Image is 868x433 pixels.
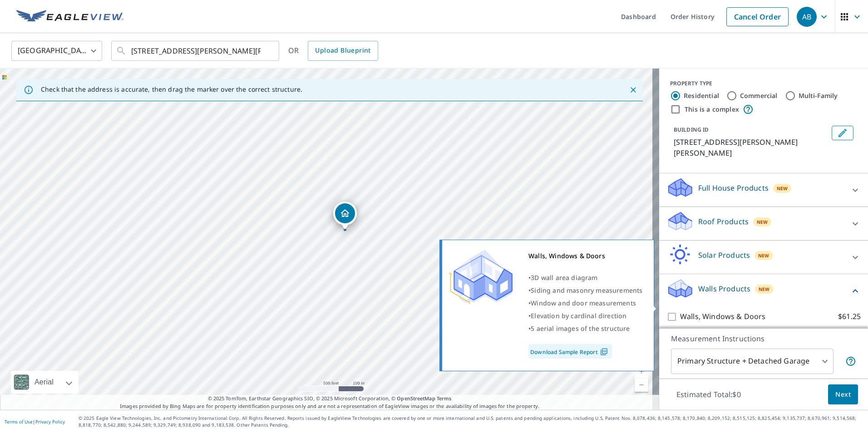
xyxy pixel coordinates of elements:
div: AB [797,7,817,27]
img: Premium [449,250,513,304]
div: Dropped pin, building 1, Residential property, 2314 Amy Dr Lima, OH 45807 [333,202,357,230]
p: Estimated Total: $0 [669,384,748,404]
div: • [528,271,642,284]
p: | [5,419,65,424]
p: BUILDING ID [674,126,709,133]
button: Edit building 1 [832,126,853,140]
div: Aerial [32,371,56,394]
div: Walls, Windows & Doors [528,250,642,262]
span: New [759,285,770,293]
span: Siding and masonry measurements [531,286,642,295]
span: New [758,252,769,259]
div: OR [288,41,378,61]
span: Elevation by cardinal direction [531,311,626,320]
label: Multi-Family [799,91,838,100]
a: Upload Blueprint [308,41,378,61]
label: Residential [684,91,719,100]
label: This is a complex [685,105,739,114]
button: Next [828,384,858,405]
a: Privacy Policy [35,418,65,425]
div: Solar ProductsNew [666,244,861,270]
div: Aerial [11,371,79,394]
div: [GEOGRAPHIC_DATA] [11,38,102,64]
p: Full House Products [698,182,769,193]
span: Upload Blueprint [315,45,370,56]
p: Solar Products [698,250,750,261]
div: Walls ProductsNew [666,278,861,304]
a: Terms of Use [5,418,33,425]
span: New [757,218,768,226]
span: © 2025 TomTom, Earthstar Geographics SIO, © 2025 Microsoft Corporation, © [208,395,452,403]
span: Next [835,389,851,400]
div: Roof ProductsNew [666,211,861,236]
p: Walls Products [698,283,750,294]
p: Roof Products [698,216,749,227]
span: 5 aerial images of the structure [531,324,630,333]
div: • [528,322,642,335]
p: Measurement Instructions [671,333,856,344]
p: Walls, Windows & Doors [680,311,765,322]
div: Full House ProductsNew [666,177,861,203]
div: PROPERTY TYPE [670,79,857,88]
p: Check that the address is accurate, then drag the marker over the correct structure. [41,85,302,93]
div: • [528,284,642,297]
span: 3D wall area diagram [531,273,597,282]
div: • [528,310,642,322]
input: Search by address or latitude-longitude [131,38,261,64]
a: Cancel Order [726,7,789,26]
a: Terms [437,395,452,402]
a: Download Sample Report [528,344,612,359]
span: New [777,185,788,192]
img: EV Logo [16,10,123,24]
a: Current Level 16, Zoom Out [635,378,648,392]
p: © 2025 Eagle View Technologies, Inc. and Pictometry International Corp. All Rights Reserved. Repo... [79,415,863,428]
div: Primary Structure + Detached Garage [671,349,833,374]
p: $61.25 [838,311,861,322]
div: • [528,297,642,310]
label: Commercial [740,91,778,100]
img: Pdf Icon [598,348,610,356]
p: [STREET_ADDRESS][PERSON_NAME][PERSON_NAME] [674,137,828,158]
span: Window and door measurements [531,299,636,307]
button: Close [627,84,639,96]
a: OpenStreetMap [397,395,435,402]
span: Your report will include the primary structure and a detached garage if one exists. [845,356,856,367]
